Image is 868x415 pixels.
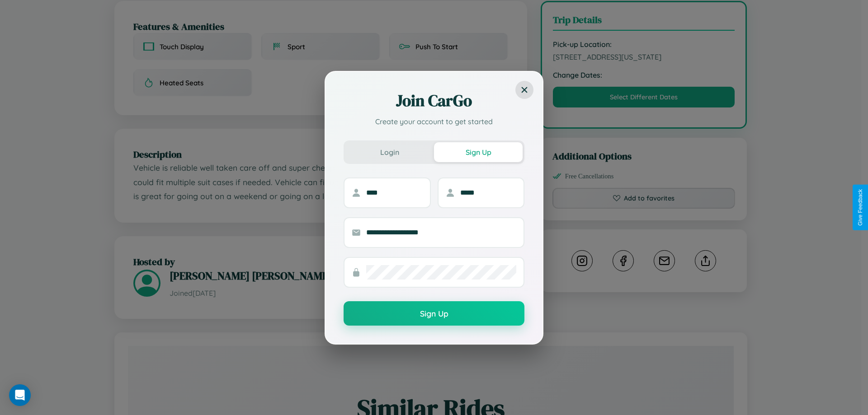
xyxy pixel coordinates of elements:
div: Give Feedback [857,189,863,226]
button: Sign Up [434,142,523,162]
p: Create your account to get started [344,116,524,127]
h2: Join CarGo [344,90,524,112]
div: Open Intercom Messenger [9,384,31,406]
button: Login [345,142,434,162]
button: Sign Up [344,301,524,326]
